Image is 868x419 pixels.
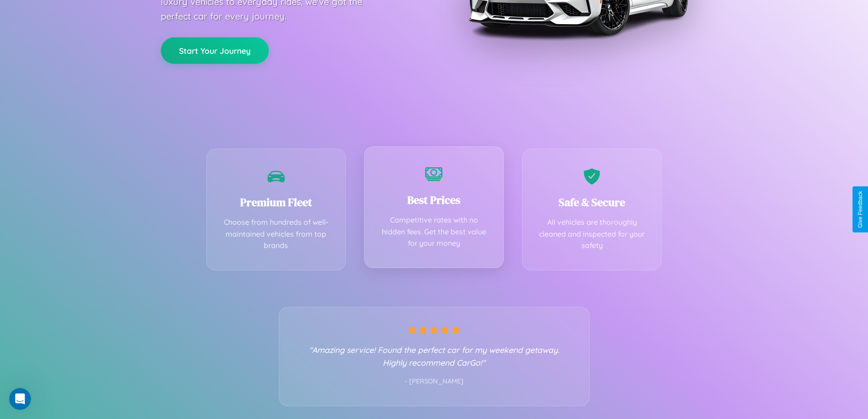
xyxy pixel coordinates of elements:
p: All vehicles are thoroughly cleaned and inspected for your safety [536,217,648,252]
p: Choose from hundreds of well-maintained vehicles from top brands [221,217,332,252]
iframe: Intercom live chat [9,388,31,410]
h3: Best Prices [378,192,490,207]
h3: Premium Fleet [221,195,332,210]
button: Start Your Journey [161,37,269,64]
div: Give Feedback [857,191,863,228]
p: "Amazing service! Found the perfect car for my weekend getaway. Highly recommend CarGo!" [298,343,571,369]
h3: Safe & Secure [536,195,648,210]
p: - [PERSON_NAME] [298,376,571,388]
p: Competitive rates with no hidden fees. Get the best value for your money [378,214,490,249]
